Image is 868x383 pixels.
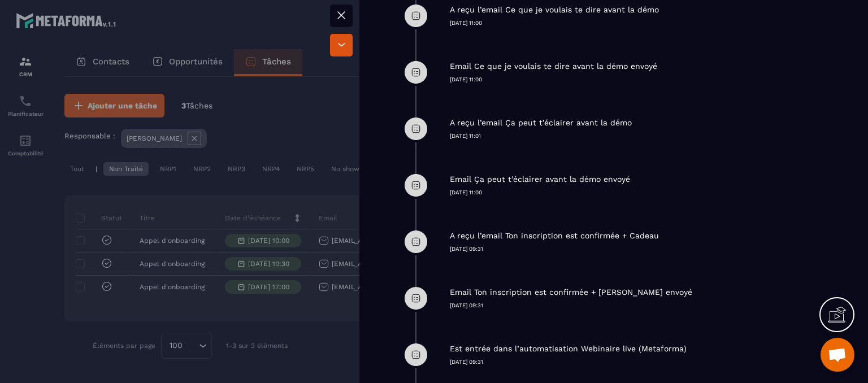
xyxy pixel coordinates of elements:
p: [DATE] 11:01 [450,132,823,140]
p: Email Ce que je voulais te dire avant la démo envoyé [450,61,657,72]
p: [DATE] 09:31 [450,302,823,310]
p: Email Ton inscription est confirmée + [PERSON_NAME] envoyé [450,287,692,298]
p: [DATE] 11:00 [450,76,823,84]
p: Email Ça peut t’éclairer avant la démo envoyé [450,174,630,185]
a: Ouvrir le chat [821,338,854,372]
p: [DATE] 09:31 [450,358,823,366]
p: [DATE] 11:00 [450,189,823,197]
p: A reçu l’email Ce que je voulais te dire avant la démo [450,5,659,15]
p: Est entrée dans l’automatisation Webinaire live (Metaforma) [450,343,687,354]
p: [DATE] 11:00 [450,19,823,27]
p: [DATE] 09:31 [450,245,823,253]
p: A reçu l’email Ton inscription est confirmée + Cadeau [450,230,659,241]
p: A reçu l’email Ça peut t’éclairer avant la démo [450,117,632,128]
